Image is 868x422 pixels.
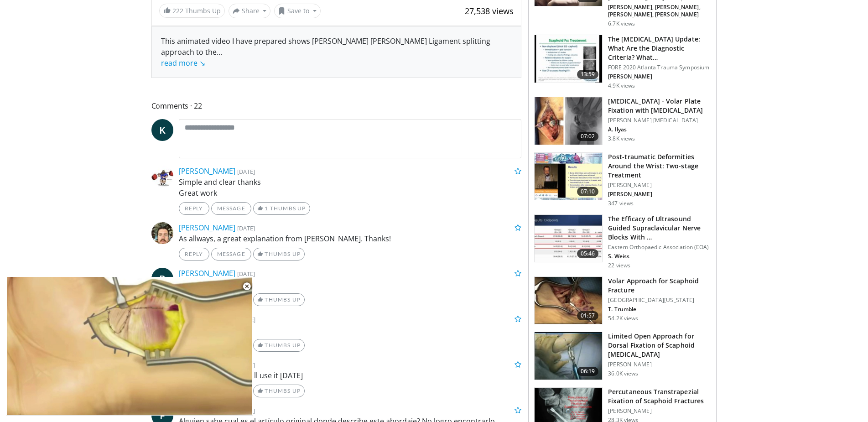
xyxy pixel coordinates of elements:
[151,166,173,188] img: Avatar
[608,20,635,27] p: 6.7K views
[151,268,173,290] a: R
[179,248,209,260] a: Reply
[265,205,268,212] span: 1
[237,406,255,415] small: [DATE]
[179,268,235,278] a: [PERSON_NAME]
[608,191,711,198] p: [PERSON_NAME]
[179,177,522,198] p: Simple and clear thanks Great work
[535,277,602,324] img: Picture_4_4_3.png.150x105_q85_crop-smart_upscale.jpg
[608,135,635,142] p: 3.8K views
[534,152,711,207] a: 07:10 Post-traumatic Deformities Around the Wrist: Two-stage Treatment [PERSON_NAME] [PERSON_NAME...
[608,126,711,133] p: A. Ilyas
[211,248,251,260] a: Message
[534,276,711,325] a: 01:57 Volar Approach for Scaphoid Fracture [GEOGRAPHIC_DATA][US_STATE] T. Trumble 54.2K views
[608,370,638,377] p: 36.0K views
[577,70,599,79] span: 13:59
[253,202,310,215] a: 1 Thumbs Up
[534,35,711,89] a: 13:59 The [MEDICAL_DATA] Update: What Are the Diagnostic Criteria? What… FORE 2020 Atlanta Trauma...
[151,222,173,244] img: Avatar
[608,200,634,207] p: 347 views
[608,361,711,368] p: [PERSON_NAME]
[577,311,599,320] span: 01:57
[608,297,711,304] p: [GEOGRAPHIC_DATA][US_STATE]
[179,279,522,290] p: Nice video. Thank you
[535,97,602,145] img: d724b8d2-ed38-4cda-b5e7-7edf2132b90d.150x105_q85_crop-smart_upscale.jpg
[577,367,599,376] span: 06:19
[161,36,512,68] div: This animated video I have prepared shows [PERSON_NAME] [PERSON_NAME] Ligament splitting approach...
[253,339,305,352] a: Thumbs Up
[534,214,711,269] a: 05:46 The Efficacy of Ultrasound Guided Supraclavicular Nerve Blocks With … Eastern Orthopaedic A...
[608,306,711,313] p: T. Trumble
[608,276,711,295] h3: Volar Approach for Scaphoid Fracture
[465,5,514,16] span: 27,538 views
[608,387,711,406] h3: Percutaneous Transtrapezial Fixation of Scaphoid Fractures
[159,4,225,18] a: 222 Thumbs Up
[577,132,599,141] span: 07:02
[237,361,255,369] small: [DATE]
[608,332,711,359] h3: Limited Open Approach for Dorsal Fixation of Scaphoid [MEDICAL_DATA]
[534,332,711,380] a: 06:19 Limited Open Approach for Dorsal Fixation of Scaphoid [MEDICAL_DATA] [PERSON_NAME] 36.0K views
[608,315,638,322] p: 54.2K views
[535,332,602,380] img: bindra_-_mini_open_scaphoid_2.png.150x105_q85_crop-smart_upscale.jpg
[608,35,711,62] h3: The [MEDICAL_DATA] Update: What Are the Diagnostic Criteria? What…
[179,324,522,335] p: Very clear. Tu thanks
[179,370,522,381] p: Thinks for shearing.. I ll use it [DATE]
[608,73,711,80] p: [PERSON_NAME]
[535,215,602,262] img: 9ecede00-f189-4f0a-b4b8-1de891f3e224.150x105_q85_crop-smart_upscale.jpg
[172,6,183,15] span: 222
[253,385,305,397] a: Thumbs Up
[253,248,305,260] a: Thumbs Up
[608,64,711,71] p: FORE 2020 Atlanta Trauma Symposium
[608,253,711,260] p: S. Weiss
[577,187,599,196] span: 07:10
[151,119,173,141] a: K
[608,152,711,180] h3: Post-traumatic Deformities Around the Wrist: Two-stage Treatment
[608,182,711,189] p: [PERSON_NAME]
[6,277,253,416] video-js: Video Player
[608,214,711,242] h3: The Efficacy of Ultrasound Guided Supraclavicular Nerve Blocks With …
[608,97,711,115] h3: [MEDICAL_DATA] - Volar Plate Fixation with [MEDICAL_DATA]
[608,262,630,269] p: 22 views
[608,244,711,251] p: Eastern Orthopaedic Association (EOA)
[151,100,522,112] span: Comments 22
[211,202,251,215] a: Message
[229,4,271,18] button: Share
[608,4,711,18] p: [PERSON_NAME], [PERSON_NAME], [PERSON_NAME], [PERSON_NAME]
[608,82,635,89] p: 4.9K views
[179,166,235,176] a: [PERSON_NAME]
[179,223,235,233] a: [PERSON_NAME]
[238,277,256,296] button: Close
[535,35,602,83] img: b4efe44a-bb59-48fa-8a22-7b8bd8e59419.150x105_q85_crop-smart_upscale.jpg
[179,202,209,215] a: Reply
[608,407,711,415] p: [PERSON_NAME]
[179,233,522,244] p: As allways, a great explanation from [PERSON_NAME]. Thanks!
[237,167,255,176] small: [DATE]
[274,4,321,18] button: Save to
[253,293,305,306] a: Thumbs Up
[161,58,205,68] a: read more ↘
[238,315,255,323] small: [DATE]
[161,47,222,68] span: ...
[608,117,711,124] p: [PERSON_NAME] [MEDICAL_DATA]
[535,153,602,200] img: b75f6606-b04a-4d97-b235-f91f78f2441c.150x105_q85_crop-smart_upscale.jpg
[237,270,255,278] small: [DATE]
[577,249,599,258] span: 05:46
[534,97,711,145] a: 07:02 [MEDICAL_DATA] - Volar Plate Fixation with [MEDICAL_DATA] [PERSON_NAME] [MEDICAL_DATA] A. I...
[237,224,255,232] small: [DATE]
